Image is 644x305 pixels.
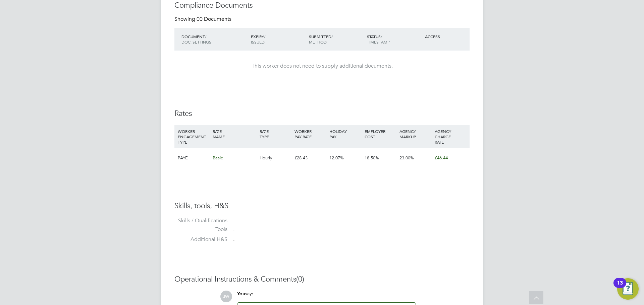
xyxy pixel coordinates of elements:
[293,125,328,143] div: WORKER PAY RATE
[180,30,249,48] div: DOCUMENT
[264,34,265,39] span: /
[307,30,365,48] div: SUBMITTED
[213,155,223,161] span: Basic
[176,148,211,168] div: PAYE
[174,275,470,284] h3: Operational Instructions & Comments
[617,283,623,292] div: 13
[237,291,245,297] span: You
[293,148,328,168] div: £28.43
[398,125,433,143] div: AGENCY MARKUP
[174,1,470,10] h3: Compliance Documents
[181,39,211,45] span: DOC. SETTINGS
[174,16,233,23] div: Showing
[237,291,416,302] div: say:
[220,291,232,302] span: JW
[258,148,293,168] div: Hourly
[181,63,463,70] div: This worker does not need to supply additional documents.
[251,39,265,45] span: ISSUED
[435,155,448,161] span: £46.44
[232,217,470,224] div: -
[433,125,468,148] div: AGENCY CHARGE RATE
[381,34,382,39] span: /
[328,125,363,143] div: HOLIDAY PAY
[197,16,231,22] span: 00 Documents
[363,125,398,143] div: EMPLOYER COST
[617,278,639,300] button: Open Resource Center, 13 new notifications
[331,34,333,39] span: /
[174,109,470,119] h3: Rates
[423,30,470,43] div: ACCESS
[174,236,227,243] label: Additional H&S
[233,236,234,243] span: -
[365,30,423,48] div: STATUS
[367,39,390,45] span: TIMESTAMP
[365,155,379,161] span: 18.50%
[249,30,307,48] div: EXPIRY
[211,125,258,143] div: RATE NAME
[174,226,227,233] label: Tools
[296,275,304,284] span: (0)
[258,125,293,143] div: RATE TYPE
[399,155,414,161] span: 23.00%
[233,226,234,233] span: -
[174,201,470,211] h3: Skills, tools, H&S
[174,217,227,224] label: Skills / Qualifications
[309,39,327,45] span: METHOD
[205,34,206,39] span: /
[176,125,211,148] div: WORKER ENGAGEMENT TYPE
[329,155,344,161] span: 12.07%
